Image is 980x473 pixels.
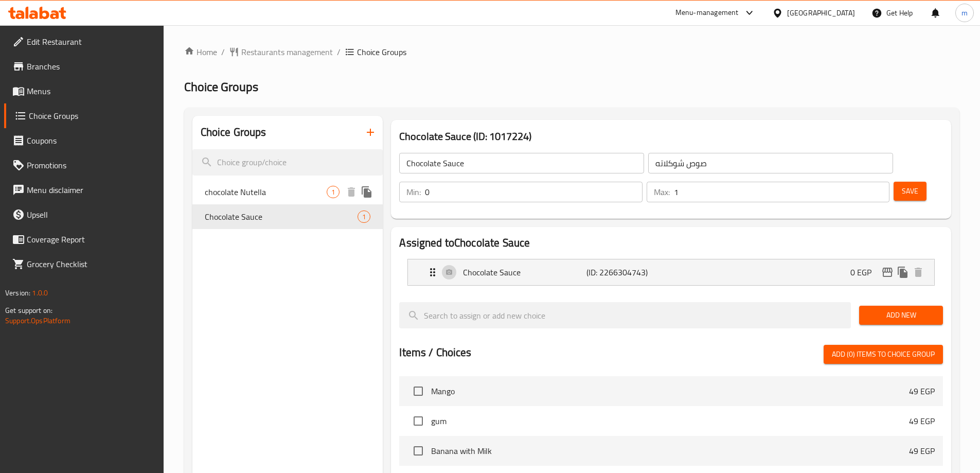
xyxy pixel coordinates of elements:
[654,186,670,198] p: Max:
[399,345,471,360] h2: Items / Choices
[407,380,429,402] span: Select choice
[880,265,895,280] button: edit
[463,266,586,278] p: Chocolate Sauce
[850,266,880,278] p: 0 EGP
[431,415,909,427] span: gum
[909,415,935,427] p: 49 EGP
[4,178,164,202] a: Menu disclaimer
[184,46,217,58] a: Home
[32,286,48,300] span: 1.0.0
[327,187,339,197] span: 1
[29,110,155,122] span: Choice Groups
[675,7,739,19] div: Menu-management
[4,103,164,128] a: Choice Groups
[229,46,333,58] a: Restaurants management
[399,128,943,145] h3: Chocolate Sauce (ID: 1017224)
[359,184,375,200] button: duplicate
[27,233,155,246] span: Coverage Report
[327,186,340,198] div: Choices
[902,185,918,198] span: Save
[192,149,383,176] input: search
[4,29,164,54] a: Edit Restaurant
[184,75,258,98] span: Choice Groups
[4,54,164,79] a: Branches
[894,182,926,201] button: Save
[192,180,383,204] div: chocolate Nutella1deleteduplicate
[399,302,851,328] input: search
[832,348,935,361] span: Add (0) items to choice group
[27,85,155,97] span: Menus
[909,445,935,457] p: 49 EGP
[431,385,909,397] span: Mango
[337,46,341,58] li: /
[399,255,943,290] li: Expand
[184,46,959,58] nav: breadcrumb
[205,211,358,223] span: Chocolate Sauce
[5,304,52,317] span: Get support on:
[408,259,934,285] div: Expand
[5,286,30,300] span: Version:
[241,46,333,58] span: Restaurants management
[357,46,406,58] span: Choice Groups
[824,345,943,364] button: Add (0) items to choice group
[4,153,164,178] a: Promotions
[27,258,155,270] span: Grocery Checklist
[961,7,968,19] span: m
[4,128,164,153] a: Coupons
[27,184,155,196] span: Menu disclaimer
[4,227,164,252] a: Coverage Report
[27,134,155,147] span: Coupons
[358,212,370,222] span: 1
[344,184,359,200] button: delete
[192,204,383,229] div: Chocolate Sauce1
[4,202,164,227] a: Upsell
[407,440,429,462] span: Select choice
[4,252,164,276] a: Grocery Checklist
[27,208,155,221] span: Upsell
[205,186,327,198] span: chocolate Nutella
[27,159,155,171] span: Promotions
[27,36,155,48] span: Edit Restaurant
[4,79,164,103] a: Menus
[5,314,70,327] a: Support.OpsPlatform
[909,385,935,397] p: 49 EGP
[787,7,855,19] div: [GEOGRAPHIC_DATA]
[586,266,669,278] p: (ID: 2266304743)
[221,46,225,58] li: /
[867,309,935,322] span: Add New
[406,186,421,198] p: Min:
[358,211,370,223] div: Choices
[859,306,943,325] button: Add New
[201,125,266,140] h2: Choice Groups
[911,265,926,280] button: delete
[407,410,429,432] span: Select choice
[895,265,911,280] button: duplicate
[399,235,943,251] h2: Assigned to Chocolate Sauce
[431,445,909,457] span: Banana with Milk
[27,60,155,73] span: Branches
